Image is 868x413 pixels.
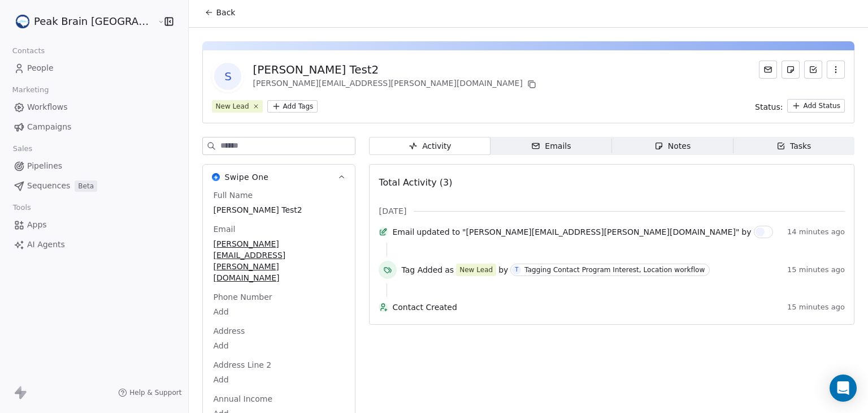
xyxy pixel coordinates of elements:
span: Annual Income [211,393,275,405]
button: Back [198,2,242,23]
a: Apps [9,216,179,234]
a: Campaigns [9,118,179,136]
span: People [27,62,54,74]
a: Help & Support [118,388,181,397]
span: Tools [8,199,36,216]
div: [PERSON_NAME] Test2 [253,62,538,78]
img: Swipe One [212,173,220,181]
div: Open Intercom Messenger [830,375,857,402]
button: Add Tags [267,100,318,113]
span: Full Name [211,190,255,201]
span: as [445,264,454,276]
span: by [741,226,751,238]
a: AI Agents [9,235,179,254]
span: Add [213,306,345,317]
span: Sales [8,140,37,157]
span: Add [213,374,345,385]
span: Campaigns [27,121,71,133]
span: Peak Brain [GEOGRAPHIC_DATA] [34,14,155,29]
span: Phone Number [211,291,274,303]
span: Pipelines [27,160,62,172]
a: Pipelines [9,157,179,175]
span: by [498,264,508,276]
span: AI Agents [27,239,65,251]
span: Tag Added [401,264,442,276]
span: "[PERSON_NAME][EMAIL_ADDRESS][PERSON_NAME][DOMAIN_NAME]" [462,226,739,238]
div: [PERSON_NAME][EMAIL_ADDRESS][PERSON_NAME][DOMAIN_NAME] [253,78,538,91]
span: Workflows [27,101,68,113]
div: New Lead [459,265,493,275]
span: Total Activity (3) [379,177,452,188]
span: Status: [755,101,783,113]
span: [PERSON_NAME][EMAIL_ADDRESS][PERSON_NAME][DOMAIN_NAME] [213,238,345,283]
span: S [214,63,241,90]
span: 15 minutes ago [787,265,845,274]
span: Apps [27,219,47,231]
div: Tasks [776,140,811,152]
span: Contact Created [392,302,782,313]
span: Sequences [27,180,70,192]
a: Workflows [9,98,179,117]
button: Peak Brain [GEOGRAPHIC_DATA] [14,12,149,31]
span: 15 minutes ago [787,303,845,312]
div: Notes [654,140,691,152]
span: Marketing [7,81,54,98]
span: Back [216,7,235,18]
a: People [9,59,179,78]
span: Email [392,226,414,238]
span: Contacts [7,42,50,59]
span: [DATE] [379,205,406,217]
a: SequencesBeta [9,177,179,195]
span: Swipe One [224,171,268,183]
button: Swipe OneSwipe One [203,165,355,190]
span: Address Line 2 [211,359,274,371]
span: Help & Support [129,388,181,397]
span: Beta [75,180,97,192]
div: T [515,265,518,274]
img: Peak%20Brain%20Logo.png [16,15,29,28]
span: updated to [416,226,460,238]
span: Add [213,340,345,351]
div: Emails [531,140,571,152]
button: Add Status [787,99,845,113]
span: 14 minutes ago [787,227,845,236]
span: Address [211,325,247,337]
span: Email [211,223,237,235]
span: [PERSON_NAME] Test2 [213,204,345,216]
div: Tagging Contact Program Interest, Location workflow [524,266,705,274]
div: New Lead [215,101,249,111]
